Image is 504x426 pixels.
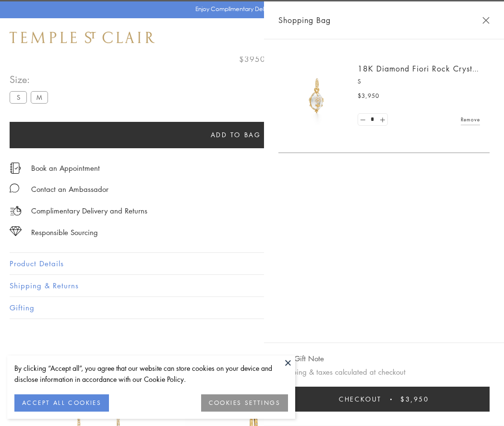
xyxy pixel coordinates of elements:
div: Responsible Sourcing [31,226,98,238]
button: Product Details [10,253,494,274]
span: $3,950 [358,91,379,101]
span: Size: [10,71,52,87]
img: Temple St. Clair [10,32,155,43]
button: COOKIES SETTINGS [201,394,288,412]
img: MessageIcon-01_2.svg [10,183,19,193]
img: P51889-E11FIORI [288,67,346,125]
span: Shopping Bag [278,14,331,26]
span: Checkout [339,394,382,404]
p: Enjoy Complimentary Delivery & Returns [195,4,304,14]
button: Shipping & Returns [10,275,494,296]
button: Checkout $3,950 [278,387,490,412]
img: icon_appointment.svg [10,163,21,174]
h3: You May Also Like [24,353,480,368]
button: Gifting [10,297,494,319]
a: Set quantity to 0 [358,114,368,126]
p: Complimentary Delivery and Returns [31,205,147,217]
span: Add to bag [211,130,261,140]
button: Add Gift Note [278,353,324,365]
a: Book an Appointment [31,163,100,173]
img: icon_sourcing.svg [10,226,22,236]
img: icon_delivery.svg [10,205,22,217]
div: By clicking “Accept all”, you agree that our website can store cookies on your device and disclos... [14,363,288,385]
button: Close Shopping Bag [482,17,490,24]
div: Contact an Ambassador [31,183,108,195]
button: Add to bag [10,122,462,148]
span: $3,950 [400,394,429,404]
p: Shipping & taxes calculated at checkout [278,366,490,378]
a: Remove [461,114,480,125]
label: S [10,91,27,103]
label: M [31,91,48,103]
button: ACCEPT ALL COOKIES [14,394,109,412]
span: $3950 [239,53,265,65]
p: S [358,77,480,86]
a: Set quantity to 2 [377,114,387,126]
